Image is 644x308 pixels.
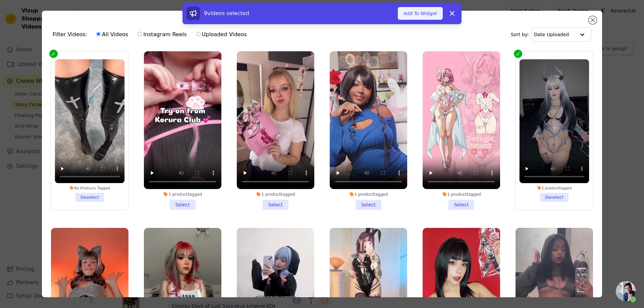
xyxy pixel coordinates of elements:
[423,192,500,197] div: 1 product tagged
[398,7,443,20] button: Add To Widget
[237,192,314,197] div: 1 product tagged
[511,27,592,42] div: Sort by:
[204,10,249,16] span: 9 videos selected
[53,27,251,42] div: Filter Videos:
[330,192,407,197] div: 1 product tagged
[616,281,636,301] div: 开放式聊天
[144,192,221,197] div: 1 product tagged
[96,30,128,39] label: All Videos
[137,30,187,39] label: Instagram Reels
[196,30,247,39] label: Uploaded Videos
[55,186,124,190] div: No Products Tagged
[520,186,589,190] div: 1 product tagged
